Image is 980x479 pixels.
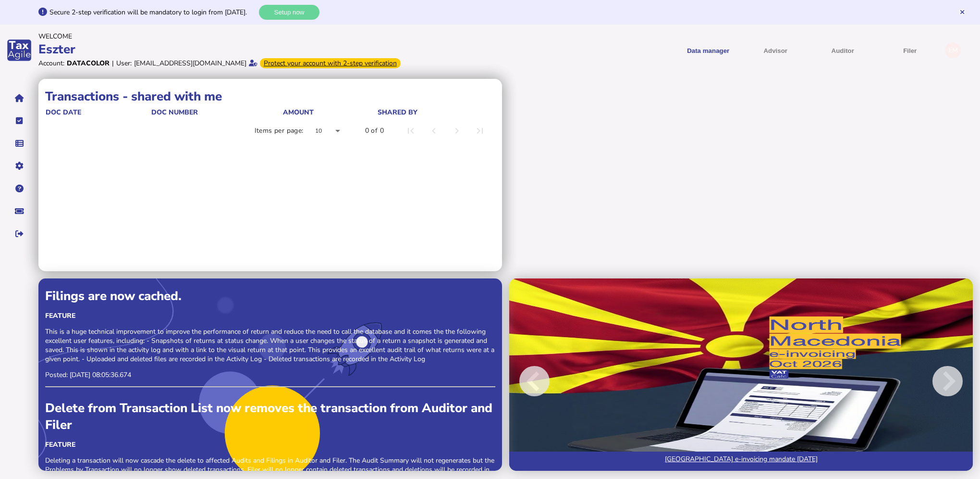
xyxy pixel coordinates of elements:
[49,8,257,17] div: Secure 2-step verification will be mandatory to login from [DATE].
[283,108,377,117] div: Amount
[38,32,487,41] div: Welcome
[38,59,64,68] div: Account:
[15,143,24,144] i: Data manager
[509,452,973,471] a: [GEOGRAPHIC_DATA] e-invoicing mandate [DATE]
[892,285,973,478] button: Next
[45,370,495,379] p: Posted: [DATE] 08:05:36.674
[45,440,495,449] div: Feature
[45,88,495,105] h1: Transactions - shared with me
[116,59,132,68] div: User:
[365,126,384,136] div: 0 of 0
[134,59,246,68] div: [EMAIL_ADDRESS][DOMAIN_NAME]
[255,126,304,136] div: Items per page:
[9,178,29,199] button: Help pages
[45,400,495,433] div: Delete from Transaction List now removes the transaction from Auditor and Filer
[9,111,29,131] button: Tasks
[260,58,401,68] div: From Oct 1, 2025, 2-step verification will be required to login. Set it up now...
[249,60,257,66] i: Email verified
[378,108,417,117] div: shared by
[45,327,495,364] p: This is a huge technical improvement to improve the performance of return and reduce the need to ...
[9,201,29,221] button: Raise a support ticket
[9,88,29,108] button: Home
[9,133,29,153] button: Data manager
[45,311,495,320] div: Feature
[46,108,150,117] div: doc date
[67,59,110,68] div: Datacolor
[151,108,198,117] div: doc number
[46,108,81,117] div: doc date
[678,38,738,62] button: Shows a dropdown of Data manager options
[745,38,806,62] button: Shows a dropdown of VAT Advisor options
[9,156,29,176] button: Manage settings
[112,59,114,68] div: |
[259,5,319,20] button: Setup now
[959,9,966,15] button: Hide message
[283,108,314,117] div: Amount
[880,38,940,62] button: Filer
[9,224,29,244] button: Sign out
[945,42,961,58] div: Profile settings
[151,108,282,117] div: doc number
[378,108,492,117] div: shared by
[509,278,973,471] img: Image for blog post: Macedonia e-invoicing mandate Oct 2026
[812,38,873,62] button: Auditor
[38,41,487,58] div: Eszter
[45,288,495,304] div: Filings are now cached.
[509,285,590,478] button: Previous
[492,38,941,62] menu: navigate products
